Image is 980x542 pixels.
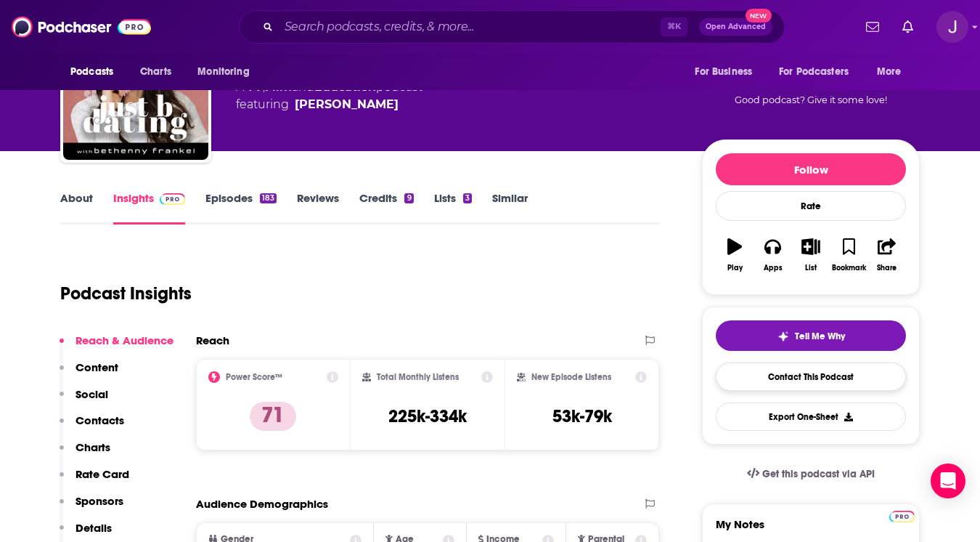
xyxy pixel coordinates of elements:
h2: Power Score™ [226,372,282,382]
div: Rate [716,191,906,221]
span: Podcasts [70,62,113,82]
input: Search podcasts, credits, & more... [279,15,661,39]
img: Podchaser Pro [160,193,185,205]
h2: Total Monthly Listens [377,372,459,382]
button: Export One-Sheet [716,403,906,431]
a: Get this podcast via API [735,456,886,492]
div: Share [877,264,897,272]
button: Reach & Audience [60,333,173,360]
div: A podcast [236,78,422,113]
button: Open AdvancedNew [699,18,772,36]
button: open menu [769,58,870,86]
button: open menu [685,58,770,86]
div: Play [727,264,743,272]
a: Charts [131,58,180,86]
button: List [792,229,830,281]
span: Tell Me Why [795,331,845,342]
span: Charts [140,62,171,82]
h2: New Episode Listens [531,372,611,382]
a: InsightsPodchaser Pro [113,191,185,225]
img: Podchaser - Follow, Share and Rate Podcasts [12,13,151,41]
img: Podchaser Pro [889,511,915,522]
button: open menu [867,58,920,86]
a: Credits9 [359,191,413,225]
img: User Profile [936,11,968,43]
div: Bookmark [832,264,866,272]
a: About [60,191,93,225]
p: Reach & Audience [75,333,173,347]
h3: 225k-334k [388,405,467,427]
h1: Podcast Insights [60,283,192,304]
button: Content [60,360,118,387]
p: 71 [250,402,296,431]
a: Show notifications dropdown [860,15,885,39]
span: Monitoring [197,62,249,82]
a: Lists3 [434,191,472,225]
a: Bethenny Frankel [295,96,399,113]
div: Search podcasts, credits, & more... [239,10,785,44]
button: Bookmark [830,229,867,281]
button: Rate Card [60,467,129,494]
a: Show notifications dropdown [897,15,919,39]
button: Sponsors [60,494,123,521]
p: Contacts [75,413,124,427]
p: Sponsors [75,494,123,508]
button: Social [60,387,108,414]
a: Episodes183 [205,191,277,225]
p: Social [75,387,108,401]
p: Charts [75,440,110,454]
span: Logged in as josephpapapr [936,11,968,43]
span: New [746,9,772,23]
span: For Business [695,62,752,82]
span: For Podcasters [779,62,849,82]
button: Show profile menu [936,11,968,43]
p: Content [75,360,118,374]
button: Play [716,229,754,281]
button: tell me why sparkleTell Me Why [716,320,906,351]
div: Open Intercom Messenger [931,464,965,498]
button: Contacts [60,413,124,440]
a: Contact This Podcast [716,363,906,391]
span: featuring [236,96,422,113]
span: Get this podcast via API [762,468,875,480]
a: Similar [492,191,528,225]
a: Pro website [889,509,915,522]
div: Apps [764,264,783,272]
button: Apps [754,229,791,281]
span: Good podcast? Give it some love! [735,94,887,105]
div: List [805,264,817,272]
span: Open Advanced [706,23,766,31]
button: Share [868,229,906,281]
span: ⌘ K [661,17,687,36]
div: 183 [260,193,277,203]
button: Follow [716,153,906,185]
p: Rate Card [75,467,129,481]
img: tell me why sparkle [777,331,789,342]
h3: 53k-79k [552,405,612,427]
button: open menu [187,58,268,86]
button: Charts [60,440,110,467]
div: 9 [404,193,413,203]
p: Details [75,521,112,535]
button: open menu [60,58,132,86]
a: Reviews [297,191,339,225]
h2: Reach [196,333,229,347]
span: More [877,62,902,82]
h2: Audience Demographics [196,497,328,511]
div: 3 [463,193,472,203]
